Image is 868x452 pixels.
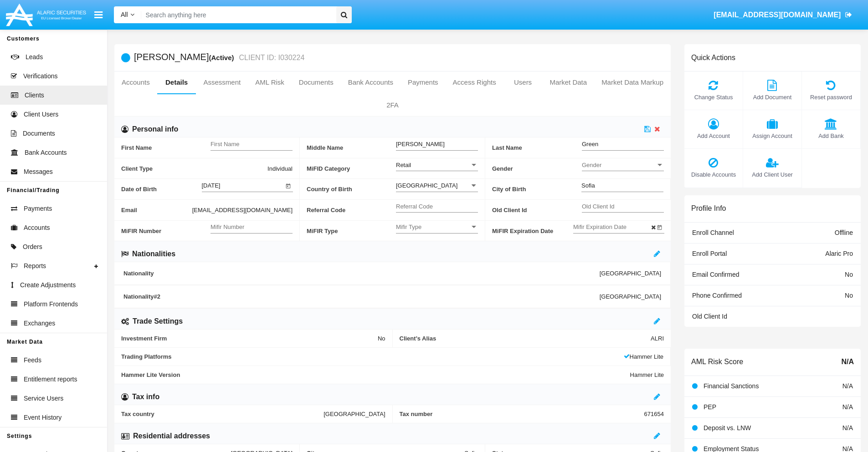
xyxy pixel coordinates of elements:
span: No [845,292,853,299]
a: All [114,10,141,20]
span: Platform Frontends [24,300,78,309]
span: No [845,271,853,278]
span: Add Client User [748,170,797,179]
h6: Profile Info [691,204,726,213]
span: N/A [842,382,853,390]
span: Leads [26,52,43,62]
span: [GEOGRAPHIC_DATA] [324,411,385,417]
a: Market Data Markup [594,71,671,93]
span: Event History [24,413,62,422]
span: Hammer Lite [624,353,663,360]
span: Feeds [24,356,41,365]
span: MiFIR Type [307,221,396,241]
span: Nationality #2 [123,293,600,300]
span: Create Adjustments [20,280,76,290]
a: Access Rights [446,71,503,93]
span: [GEOGRAPHIC_DATA] [600,293,661,300]
h6: Tax info [132,392,159,402]
small: CLIENT ID: I030224 [237,54,305,61]
a: Details [157,71,196,93]
span: Deposit vs. LNW [704,424,751,432]
h6: Nationalities [132,249,175,259]
span: Messages [24,167,53,177]
span: ALRI [651,335,664,342]
h6: Residential addresses [133,431,210,441]
span: Country of Birth [307,179,396,199]
span: Documents [23,129,55,138]
button: Open calendar [284,181,293,190]
span: Retail [396,162,411,168]
span: [GEOGRAPHIC_DATA] [600,270,661,277]
h6: Personal info [132,124,178,134]
span: MiFID Category [307,158,396,179]
h5: [PERSON_NAME] [134,52,304,63]
button: Open calendar [655,222,664,231]
span: Add Bank [806,132,856,140]
span: Investment Firm [121,335,378,342]
span: Orders [23,242,42,252]
input: Search [141,6,333,23]
span: Hammer Lite Version [121,371,630,378]
span: [EMAIL_ADDRESS][DOMAIN_NAME] [714,11,841,19]
span: Gender [582,161,656,169]
span: Clients [25,91,44,100]
span: Tax number [400,411,644,417]
span: Hammer Lite [630,371,664,378]
span: Exchanges [24,319,55,328]
span: Reports [24,261,46,271]
a: Market Data [542,71,594,93]
span: Enroll Channel [692,229,734,236]
span: N/A [841,356,854,367]
span: Email [121,205,192,215]
span: 671654 [644,411,664,417]
span: Disable Accounts [689,170,738,179]
span: MiFIR Number [121,221,211,241]
a: Bank Accounts [341,71,401,93]
span: Middle Name [307,137,396,158]
h6: Quick Actions [691,53,735,62]
span: Reset password [806,93,856,102]
span: Assign Account [748,132,797,140]
span: Bank Accounts [25,148,67,157]
span: Phone Confirmed [692,292,742,299]
a: Accounts [114,71,157,93]
span: Financial Sanctions [704,382,759,390]
span: All [121,11,128,18]
a: Assessment [196,71,248,93]
span: Payments [24,204,52,213]
span: City of Birth [492,179,581,199]
a: Payments [401,71,446,93]
img: Logo image [5,1,87,28]
span: Tax country [121,411,324,417]
span: Add Account [689,132,738,140]
span: Individual [267,164,293,173]
span: Trading Platforms [121,353,624,360]
span: Service Users [24,394,63,403]
span: Mifir Type [396,223,470,231]
h6: Trade Settings [133,316,183,326]
span: Accounts [24,223,50,233]
span: Offline [835,229,853,236]
span: Nationality [123,270,600,277]
span: Last Name [492,137,582,158]
span: Date of Birth [121,179,202,199]
span: Alaric Pro [825,250,853,257]
span: Referral Code [307,200,396,220]
span: [EMAIL_ADDRESS][DOMAIN_NAME] [192,205,293,215]
span: MiFIR Expiration Date [492,221,573,241]
span: Enroll Portal [692,250,727,257]
span: Client Users [24,110,58,119]
h6: AML Risk Score [691,357,743,366]
span: No [378,335,385,342]
a: Documents [292,71,341,93]
span: Client Type [121,164,267,173]
a: 2FA [114,94,671,116]
span: Gender [492,158,582,179]
a: AML Risk [248,71,292,93]
span: Old Client Id [492,200,582,220]
span: Add Document [748,93,797,102]
span: Email Confirmed [692,271,739,278]
div: (Active) [209,52,236,63]
span: N/A [842,403,853,411]
span: N/A [842,424,853,432]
